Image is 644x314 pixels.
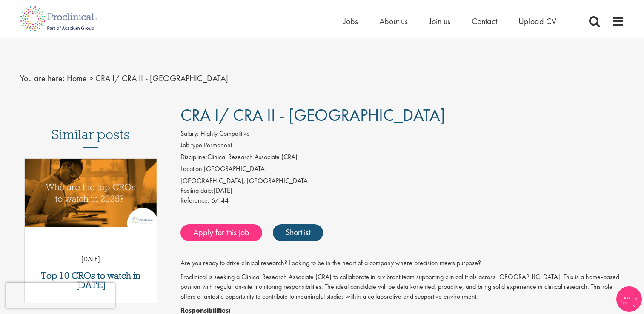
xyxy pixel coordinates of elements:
p: Proclinical is seeking a Clinical Research Associate (CRA) to collaborate in a vibrant team suppo... [180,272,624,302]
div: [GEOGRAPHIC_DATA], [GEOGRAPHIC_DATA] [180,176,624,186]
span: CRA I/ CRA II - [GEOGRAPHIC_DATA] [95,73,228,84]
a: Jobs [343,16,358,27]
iframe: reCAPTCHA [6,283,115,308]
a: Upload CV [518,16,556,27]
span: Highly Competitive [200,129,250,138]
a: Join us [429,16,450,27]
p: [DATE] [25,254,157,264]
a: breadcrumb link [67,73,87,84]
label: Discipline: [180,152,207,162]
span: You are here: [20,73,65,84]
a: Shortlist [273,224,323,241]
label: Salary: [180,129,199,139]
label: Job type: [180,140,204,150]
span: Posting date: [180,186,214,195]
h3: Similar posts [52,127,130,148]
a: Apply for this job [180,224,262,241]
li: Permanent [180,140,624,152]
li: Clinical Research Associate (CRA) [180,152,624,164]
label: Reference: [180,196,209,206]
a: Contact [472,16,497,27]
a: About us [379,16,408,27]
img: Top 10 CROs 2025 | Proclinical [25,159,157,227]
label: Location: [180,164,204,174]
div: [DATE] [180,186,624,196]
p: Are you ready to drive clinical research? Looking to be in the heart of a company where precision... [180,258,624,268]
li: [GEOGRAPHIC_DATA] [180,164,624,176]
span: CRA I/ CRA II - [GEOGRAPHIC_DATA] [180,104,445,126]
span: > [89,73,93,84]
img: Chatbot [616,286,642,312]
a: Top 10 CROs to watch in [DATE] [29,271,153,290]
a: Link to a post [25,159,157,234]
span: 67144 [211,196,229,205]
